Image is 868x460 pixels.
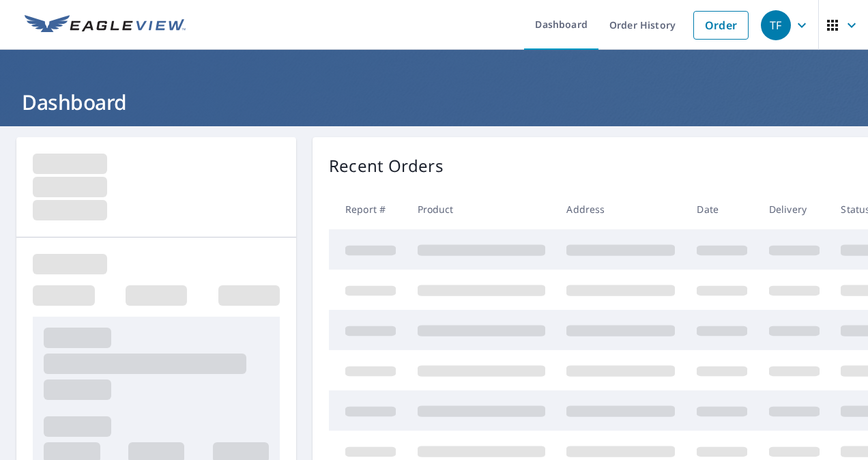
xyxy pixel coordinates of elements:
a: Order [693,11,749,40]
p: Recent Orders [329,154,444,178]
th: Address [555,189,686,229]
h1: Dashboard [16,88,852,116]
div: TF [761,10,791,40]
th: Delivery [758,189,830,229]
th: Product [407,189,556,229]
th: Report # [329,189,407,229]
th: Date [686,189,758,229]
img: EV Logo [25,15,186,35]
